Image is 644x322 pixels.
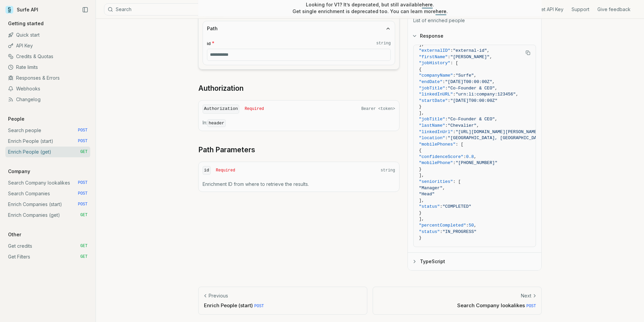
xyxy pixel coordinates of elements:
a: PreviousEnrich People (start) POST [198,287,367,315]
span: "jobTitle" [419,117,445,122]
span: , [490,54,492,59]
a: Changelog [5,94,90,105]
span: : [448,98,450,103]
span: "IN_PROGRESS" [442,229,476,234]
span: POST [78,138,88,144]
span: : [442,79,445,84]
a: Give feedback [597,6,631,13]
span: Required [216,168,235,173]
div: Response [408,45,541,252]
button: Path [203,21,395,36]
span: : [453,160,455,165]
p: List of enriched people [413,17,536,24]
span: : [ [450,61,458,66]
a: Quick start [5,30,90,40]
span: Bearer <token> [361,106,395,112]
span: "[GEOGRAPHIC_DATA], [GEOGRAPHIC_DATA]" [448,135,547,140]
button: Response [408,27,541,45]
span: "jobHistory" [419,61,450,66]
span: POST [78,202,88,207]
span: "Chevalier" [448,123,477,128]
p: Enrich People (start) [204,302,362,309]
code: header [207,119,226,127]
a: Search Company lookalikes POST [5,177,90,188]
span: "Co-Founder & CEO" [448,86,495,91]
span: "companyName" [419,73,453,78]
span: "jobTitle" [419,86,445,91]
span: GET [80,149,88,155]
a: here [422,2,433,7]
a: Webhooks [5,83,90,94]
span: : [ [453,179,461,184]
span: "Head" [419,192,435,197]
span: : [445,117,448,122]
span: , [477,123,479,128]
span: ], [419,216,424,222]
a: Enrich People (start) POST [5,136,90,147]
span: "Co-Founder & CEO" [448,117,495,122]
p: Getting started [5,20,46,27]
span: id [207,40,211,47]
span: "external-id" [453,48,487,53]
span: "externalID" [419,48,450,53]
a: Search Companies POST [5,188,90,199]
span: POST [78,180,88,186]
span: : [466,223,469,228]
span: "mobilePhones" [419,142,455,147]
span: "linkedInUrl" [419,129,453,134]
span: : [464,154,466,159]
a: NextSearch Company lookalikes POST [373,287,542,315]
span: "mobilePhone" [419,160,453,165]
code: id [203,166,211,175]
span: GET [80,254,88,259]
span: "startDate" [419,98,448,103]
span: GET [80,243,88,249]
span: { [419,67,422,72]
span: string [381,168,395,173]
span: : [453,129,455,134]
span: : [445,135,448,140]
span: : [445,123,448,128]
span: POST [254,304,264,309]
span: : [450,48,453,53]
span: "Surfe" [455,73,474,78]
span: } [419,210,422,215]
span: : [440,204,442,209]
span: "seniorities" [419,179,453,184]
span: , [516,92,519,97]
span: : [ [455,142,463,147]
p: Enrichment ID from where to retrieve the results. [203,181,395,188]
span: , [495,117,497,122]
span: ], [419,111,424,116]
a: Search people POST [5,125,90,136]
a: Get API Key [538,6,563,13]
span: "[PHONE_NUMBER]" [455,160,497,165]
span: , [474,154,477,159]
a: Enrich Companies (get) GET [5,210,90,220]
span: ], [419,198,424,203]
span: 50 [469,223,474,228]
p: In: [203,119,395,127]
a: Responses & Errors [5,73,90,83]
a: Credits & Quotas [5,51,90,62]
a: Get Filters GET [5,251,90,262]
span: "linkedInURL" [419,92,453,97]
a: Enrich People (get) GET [5,147,90,157]
code: Authorization [203,105,239,114]
span: "Manager" [419,186,442,191]
p: Previous [209,292,228,299]
p: Looking for V1? It’s deprecated, but still available . Get single enrichment is deprecated too. Y... [292,1,448,15]
a: Get credits GET [5,241,90,251]
span: : [448,54,450,59]
span: : [440,229,442,234]
span: "COMPLETED" [442,204,471,209]
p: Other [5,231,24,238]
span: "status" [419,204,440,209]
span: "[DATE]T00:00:00Z" [445,79,492,84]
span: "status" [419,229,440,234]
span: : [453,73,455,78]
span: } [419,167,422,172]
p: Company [5,168,33,175]
a: Enrich Companies (start) POST [5,199,90,210]
span: : [453,92,455,97]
